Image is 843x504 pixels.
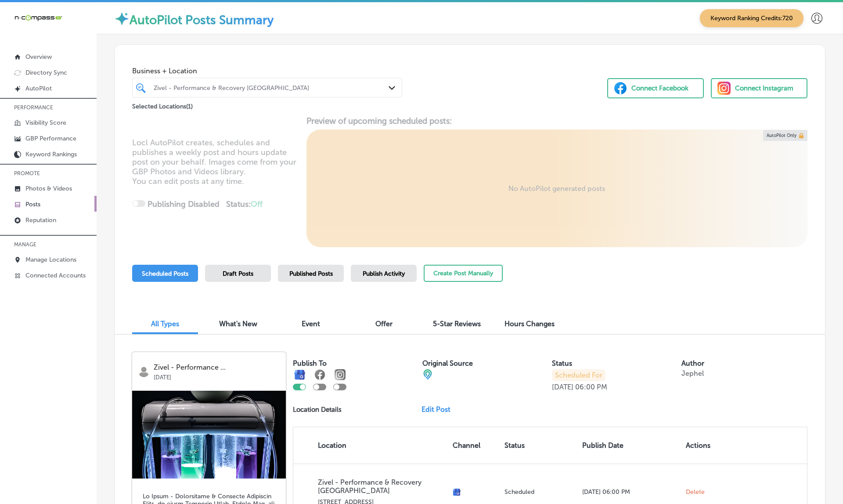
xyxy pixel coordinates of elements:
div: Zivel - Performance & Recovery [GEOGRAPHIC_DATA] [154,84,389,91]
p: Selected Locations ( 1 ) [132,99,193,110]
span: Delete [686,488,705,496]
span: Keyword Ranking Credits: 720 [700,9,803,27]
button: Connect Facebook [607,78,704,98]
th: Location [293,427,449,464]
p: [DATE] [552,383,573,391]
p: Location Details [293,406,342,414]
span: Offer [375,320,393,328]
p: Overview [25,53,52,61]
span: What's New [219,320,257,328]
th: Actions [682,427,724,464]
label: Author [681,359,704,367]
a: Edit Post [421,405,458,414]
th: Channel [449,427,501,464]
span: Business + Location [132,67,402,75]
div: Connect Facebook [631,82,688,95]
p: Posts [25,201,40,208]
p: Zivel - Performance ... [154,364,280,371]
span: Publish Activity [363,270,405,277]
label: Status [552,359,572,367]
p: [DATE] [154,371,280,381]
span: Hours Changes [504,320,555,328]
p: GBP Performance [25,135,76,142]
p: Connected Accounts [25,272,86,279]
p: Reputation [25,216,56,224]
p: Photos & Videos [25,185,72,192]
span: All Types [151,320,179,328]
button: Create Post Manually [424,265,503,282]
label: AutoPilot Posts Summary [130,13,274,27]
p: 06:00 PM [575,383,607,391]
th: Status [501,427,579,464]
button: Connect Instagram [711,78,807,98]
span: 5-Star Reviews [433,320,481,328]
p: Keyword Rankings [25,151,77,158]
p: Scheduled For [552,369,605,381]
img: autopilot-icon [114,11,130,26]
p: Zivel - Performance & Recovery [GEOGRAPHIC_DATA] [318,478,446,495]
img: cba84b02adce74ede1fb4a8549a95eca.png [422,369,433,380]
p: [DATE] 06:00 PM [582,488,679,496]
p: AutoPilot [25,85,52,92]
p: Jephel [681,369,704,378]
img: logo [138,366,149,377]
img: 82ed2088-f6da-44d6-9251-1291919e9954s-blob-v1-IMAGE-EArWmKj6MiY-Picsart-AiImageEnhancer.png [132,391,286,479]
th: Publish Date [579,427,682,464]
img: 660ab0bf-5cc7-4cb8-ba1c-48b5ae0f18e60NCTV_CLogo_TV_Black_-500x88.png [14,14,62,22]
label: Original Source [422,359,473,367]
span: Scheduled Posts [142,270,188,277]
p: Directory Sync [25,69,67,76]
p: Manage Locations [25,256,76,263]
p: Visibility Score [25,119,66,126]
span: Published Posts [289,270,333,277]
label: Publish To [293,359,327,367]
span: Draft Posts [223,270,253,277]
span: Event [302,320,320,328]
div: Connect Instagram [735,82,793,95]
p: Scheduled [504,488,575,496]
